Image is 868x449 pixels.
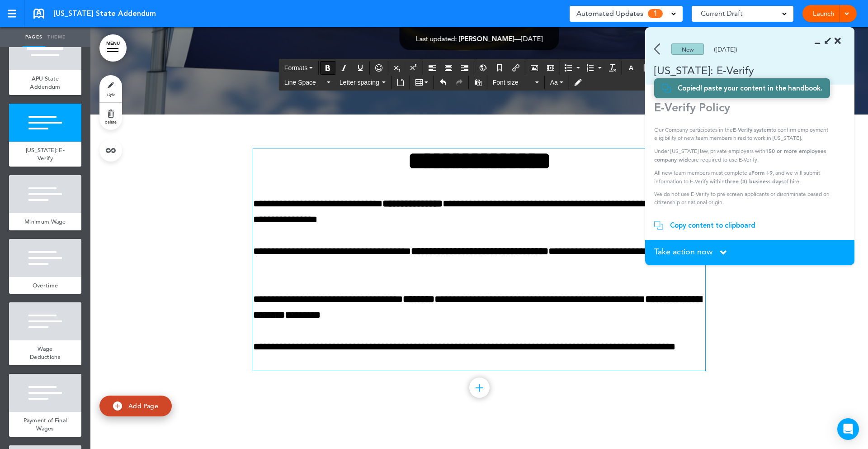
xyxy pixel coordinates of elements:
[26,146,65,162] span: [US_STATE]: E-Verify
[406,61,421,75] div: Superscript
[9,142,81,167] a: [US_STATE]: E-Verify
[9,277,81,294] a: Overtime
[654,147,839,164] p: Under [US_STATE] law, private employers with are required to use E-Verify.
[99,34,127,62] a: MENU
[714,46,737,53] div: ([DATE])
[751,169,773,176] strong: Form I-9
[605,61,620,75] div: Clear formatting
[23,27,45,47] a: Pages
[470,76,486,89] div: Paste as text
[99,75,122,102] a: style
[53,9,156,19] span: [US_STATE] State Addendum
[527,61,542,75] div: Airmason image
[678,84,822,93] div: Copied! paste your content in the handbook.
[336,61,352,75] div: Italic
[476,61,491,75] div: Insert/Edit global anchor link
[390,61,405,75] div: Subscript
[561,61,582,75] div: Bullet list
[30,345,61,361] span: Wage Deductions
[645,63,828,78] div: [US_STATE]: E-Verify
[670,221,755,230] div: Copy content to clipboard
[492,61,507,75] div: Anchor
[340,78,380,87] span: Letter spacing
[576,7,643,20] span: Automated Updates
[441,61,456,75] div: Align center
[9,412,81,437] a: Payment of Final Wages
[24,218,66,225] span: Minimum Wage
[583,61,604,75] div: Numbered list
[24,416,67,432] span: Payment of Final Wages
[733,126,771,133] strong: E-Verify system
[99,396,172,417] a: Add Page
[435,76,451,89] div: Undo
[521,34,543,43] span: [DATE]
[543,61,558,75] div: Insert/edit media
[654,248,712,256] span: Take action now
[459,34,514,43] span: [PERSON_NAME]
[45,27,68,47] a: Theme
[425,61,440,75] div: Align left
[508,61,524,75] div: Insert/edit airmason link
[30,75,60,91] span: APU State Addendum
[654,43,660,55] img: back.svg
[654,221,663,230] img: copy.svg
[393,76,408,89] div: Insert document
[457,61,472,75] div: Align right
[416,35,543,42] div: —
[493,78,533,87] span: Font size
[416,34,457,43] span: Last updated:
[99,103,122,130] a: delete
[284,78,325,87] span: Line Space
[654,190,839,206] p: We do not use E-Verify to pre-screen applicants or discriminate based on citizenship or national ...
[9,213,81,230] a: Minimum Wage
[809,5,838,22] a: Launch
[654,168,839,186] p: All new team members must complete a , and we will submit information to E-Verify within of hire.
[654,125,839,142] p: Our Company participates in the to confirm employment eligibility of new team members hired to wo...
[353,61,368,75] div: Underline
[107,91,115,97] span: style
[550,79,558,86] span: Aa
[654,100,730,114] strong: E-Verify Policy
[648,9,663,18] span: 1
[9,70,81,95] a: APU State Addendum
[725,177,783,185] strong: three (3) business days
[9,340,81,365] a: Wage Deductions
[701,7,742,20] span: Current Draft
[320,61,335,75] div: Bold
[452,76,467,89] div: Redo
[284,64,307,72] span: Formats
[411,76,432,89] div: Table
[105,119,117,124] span: delete
[128,402,158,410] span: Add Page
[671,43,704,55] div: New
[662,84,671,93] img: copy.svg
[571,76,586,89] div: Toggle Tracking Changes
[113,401,122,411] img: add.svg
[33,282,58,289] span: Overtime
[837,418,859,440] div: Open Intercom Messenger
